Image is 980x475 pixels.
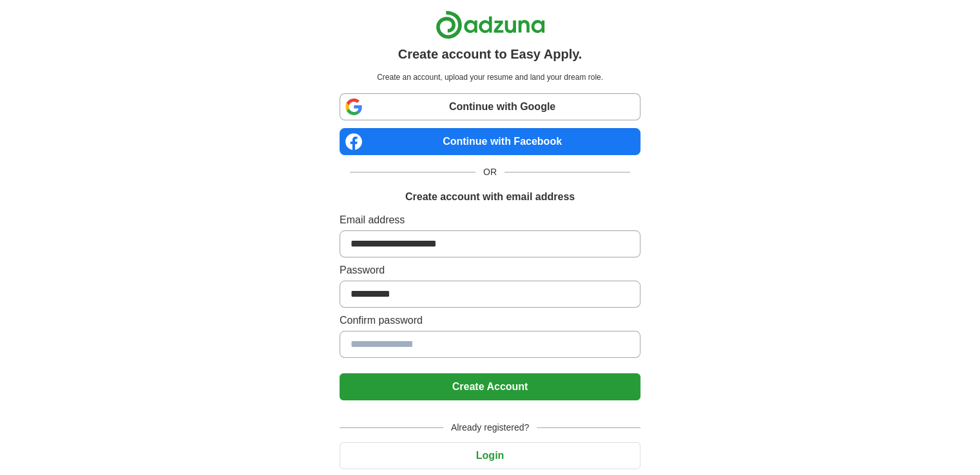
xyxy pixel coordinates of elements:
h1: Create account with email address [405,189,575,205]
h1: Create account to Easy Apply. [398,44,582,64]
button: Create Account [340,373,640,400]
span: OR [476,165,504,179]
a: Login [340,450,640,461]
a: Continue with Google [340,93,640,120]
p: Create an account, upload your resume and land your dream role. [342,71,638,83]
label: Password [340,263,640,278]
img: Adzuna logo [436,10,545,39]
button: Login [340,442,640,469]
span: Already registered? [443,421,537,434]
label: Email address [340,212,640,228]
a: Continue with Facebook [340,128,640,155]
label: Confirm password [340,313,640,328]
